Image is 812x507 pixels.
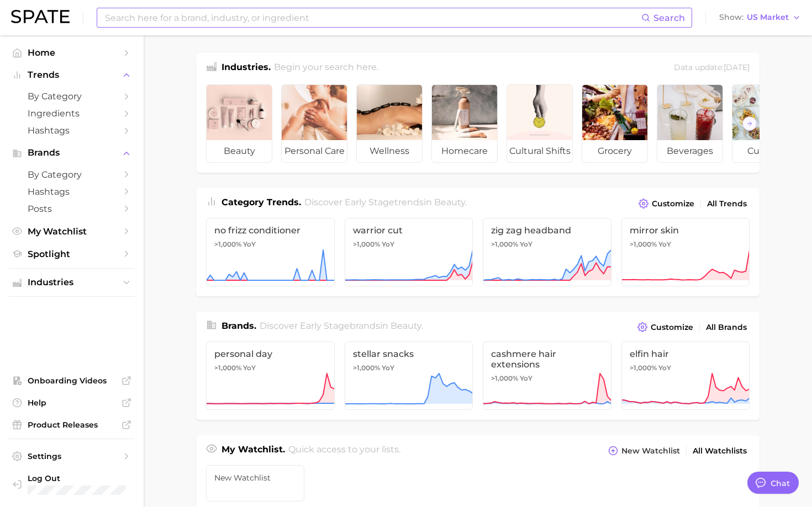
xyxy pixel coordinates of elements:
span: >1,000% [491,240,518,248]
a: beauty [206,84,272,163]
span: beauty [391,321,421,331]
a: Posts [9,200,135,217]
a: My Watchlist [9,223,135,240]
span: Log Out [28,473,126,483]
button: Scroll Right [742,116,757,131]
span: grocery [582,140,647,162]
button: Brands [9,145,135,161]
span: stellar snacks [353,349,465,359]
span: Customize [652,199,694,209]
span: no frizz conditioner [214,225,326,236]
button: ShowUS Market [716,10,804,25]
span: >1,000% [630,240,657,248]
span: New Watchlist [621,446,680,456]
span: elfin hair [630,349,742,359]
span: Customize [651,323,693,332]
span: wellness [357,140,422,162]
span: YoY [382,240,394,249]
span: >1,000% [491,374,518,382]
a: Ingredients [9,105,135,122]
a: Home [9,44,135,61]
span: >1,000% [353,364,380,372]
a: personal care [281,84,347,163]
span: Spotlight [28,249,116,259]
span: Industries [28,277,116,287]
h2: Quick access to your lists. [288,443,400,458]
a: All Brands [703,320,750,335]
span: Posts [28,204,116,214]
span: Hashtags [28,125,116,136]
span: >1,000% [630,364,657,372]
span: Brands [28,148,116,158]
button: New Watchlist [605,443,683,458]
span: Hashtags [28,186,116,197]
a: Log out. Currently logged in with e-mail rsmall@hunterpr.com. [9,470,135,498]
a: All Trends [704,196,750,211]
span: Brands . [222,321,256,331]
span: beauty [207,140,272,162]
span: Product Releases [28,420,116,430]
a: by Category [9,88,135,105]
button: Customize [636,196,697,211]
span: YoY [243,240,256,249]
span: YoY [658,364,671,372]
span: Settings [28,451,116,461]
span: All Brands [706,323,747,332]
span: Discover Early Stage trends in . [304,197,467,207]
span: Discover Early Stage brands in . [260,321,423,331]
span: YoY [520,240,532,249]
a: New Watchlist [206,465,304,501]
span: mirror skin [630,225,742,236]
h2: Begin your search here. [274,61,378,76]
span: personal day [214,349,326,359]
div: Data update: [DATE] [674,61,750,76]
span: Home [28,47,116,58]
a: wellness [356,84,423,163]
span: >1,000% [214,364,241,372]
a: Settings [9,448,135,465]
button: Customize [635,319,696,335]
a: elfin hair>1,000% YoY [621,341,750,410]
span: YoY [382,364,394,372]
span: Show [719,14,744,20]
span: >1,000% [214,240,241,248]
a: Hashtags [9,183,135,200]
a: culinary [732,84,798,163]
button: Trends [9,67,135,83]
a: no frizz conditioner>1,000% YoY [206,218,335,286]
span: YoY [243,364,256,372]
span: All Watchlists [693,446,747,456]
span: Search [653,13,685,23]
a: cultural shifts [507,84,573,163]
span: New Watchlist [214,473,296,482]
span: by Category [28,169,116,180]
h1: Industries. [222,61,271,76]
a: stellar snacks>1,000% YoY [345,341,473,410]
span: culinary [732,140,798,162]
a: mirror skin>1,000% YoY [621,218,750,286]
button: Industries [9,274,135,291]
span: warrior cut [353,225,465,236]
span: by Category [28,91,116,102]
span: cultural shifts [507,140,572,162]
input: Search here for a brand, industry, or ingredient [104,8,641,27]
span: Trends [28,70,116,80]
h1: My Watchlist. [222,443,285,458]
a: Spotlight [9,246,135,263]
a: zig zag headband>1,000% YoY [483,218,611,286]
a: by Category [9,166,135,183]
span: beauty [434,197,465,207]
img: SPATE [11,10,70,23]
span: >1,000% [353,240,380,248]
span: zig zag headband [491,225,603,236]
a: cashmere hair extensions>1,000% YoY [483,341,611,410]
a: All Watchlists [690,444,750,458]
span: cashmere hair extensions [491,349,603,370]
span: My Watchlist [28,226,116,237]
span: YoY [520,374,532,383]
a: warrior cut>1,000% YoY [345,218,473,286]
a: beverages [657,84,723,163]
a: Help [9,394,135,411]
span: US Market [747,14,789,20]
a: Hashtags [9,122,135,139]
